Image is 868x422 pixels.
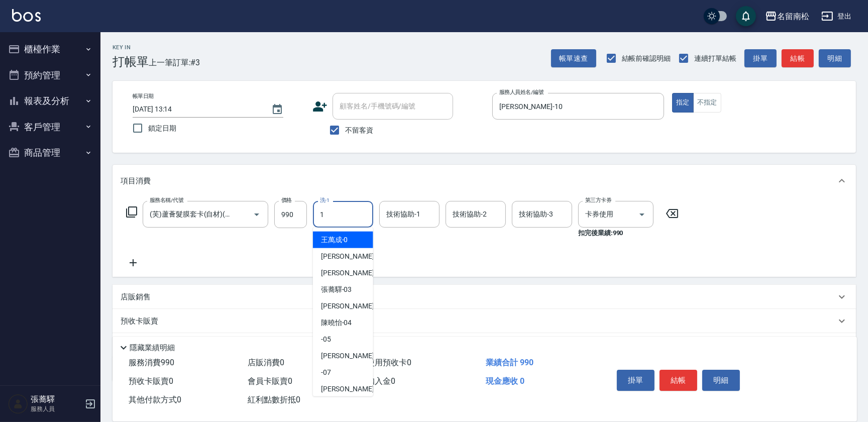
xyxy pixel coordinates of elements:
[129,376,173,386] span: 預收卡販賣 0
[121,292,151,302] p: 店販銷售
[113,309,856,333] div: 預收卡販賣
[121,316,158,327] p: 預收卡販賣
[113,333,856,357] div: 其他付款方式
[320,196,330,204] label: 洗-1
[31,404,82,413] p: 服務人員
[782,49,814,68] button: 結帳
[265,97,289,122] button: Choose date, selected date is 2025-08-22
[130,343,175,353] p: 隱藏業績明細
[321,268,384,278] span: [PERSON_NAME] -02
[736,6,756,26] button: save
[486,376,524,386] span: 現金應收 0
[499,88,544,96] label: 服務人員姓名/編號
[4,62,96,88] button: 預約管理
[367,376,395,386] span: 扣入金 0
[672,93,694,113] button: 指定
[148,123,176,134] span: 鎖定日期
[129,358,174,367] span: 服務消費 990
[617,370,655,391] button: 掛單
[634,206,650,223] button: Open
[133,101,261,118] input: YYYY/MM/DD hh:mm
[321,301,388,311] span: [PERSON_NAME] -004
[777,10,809,23] div: 名留南松
[150,196,183,204] label: 服務名稱/代號
[248,358,284,367] span: 店販消費 0
[622,53,671,64] span: 結帳前確認明細
[761,6,813,27] button: 名留南松
[660,370,697,391] button: 結帳
[248,376,292,386] span: 會員卡販賣 0
[249,206,265,223] button: Open
[113,165,856,197] div: 項目消費
[129,395,181,404] span: 其他付款方式 0
[694,53,736,64] span: 連續打單結帳
[113,55,149,69] h3: 打帳單
[321,318,352,328] span: 陳曉怡 -04
[12,9,41,22] img: Logo
[4,36,96,62] button: 櫃檯作業
[4,114,96,140] button: 客戶管理
[248,395,300,404] span: 紅利點數折抵 0
[578,228,660,238] p: 扣完後業績: 990
[321,251,388,262] span: [PERSON_NAME] -001
[321,284,352,295] span: 張蕎驛 -03
[4,140,96,166] button: 商品管理
[321,384,388,394] span: [PERSON_NAME] -007
[133,92,154,100] label: 帳單日期
[321,367,331,378] span: -07
[31,394,82,404] h5: 張蕎驛
[551,49,596,68] button: 帳單速查
[702,370,740,391] button: 明細
[149,56,200,69] span: 上一筆訂單:#3
[585,196,611,204] label: 第三方卡券
[321,235,348,245] span: 王萬成 -0
[281,196,292,204] label: 價格
[693,93,721,113] button: 不指定
[321,351,384,361] span: [PERSON_NAME] -06
[817,7,856,26] button: 登出
[4,88,96,114] button: 報表及分析
[819,49,851,68] button: 明細
[486,358,533,367] span: 業績合計 990
[113,285,856,309] div: 店販銷售
[744,49,777,68] button: 掛單
[113,44,149,51] h2: Key In
[367,358,411,367] span: 使用預收卡 0
[321,334,331,345] span: -05
[8,394,28,414] img: Person
[345,125,373,136] span: 不留客資
[121,176,151,186] p: 項目消費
